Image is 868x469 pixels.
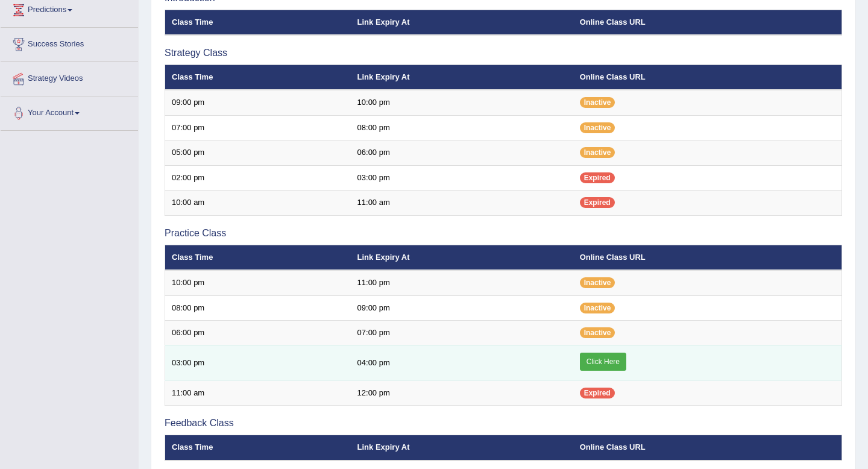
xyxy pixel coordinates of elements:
[573,245,842,270] th: Online Class URL
[580,353,626,371] a: Click Here
[351,90,573,115] td: 10:00 pm
[1,62,138,92] a: Strategy Videos
[165,380,351,406] td: 11:00 am
[351,10,573,35] th: Link Expiry At
[580,303,615,313] span: Inactive
[351,270,573,295] td: 11:00 pm
[573,65,842,90] th: Online Class URL
[580,197,615,208] span: Expired
[165,10,351,35] th: Class Time
[165,165,351,190] td: 02:00 pm
[1,28,138,58] a: Success Stories
[1,96,138,127] a: Your Account
[580,97,615,108] span: Inactive
[165,48,842,58] h3: Strategy Class
[165,435,351,461] th: Class Time
[165,270,351,295] td: 10:00 pm
[351,140,573,166] td: 06:00 pm
[165,65,351,90] th: Class Time
[351,190,573,216] td: 11:00 am
[165,115,351,140] td: 07:00 pm
[573,435,842,461] th: Online Class URL
[580,172,615,183] span: Expired
[165,228,842,239] h3: Practice Class
[165,245,351,270] th: Class Time
[165,418,842,429] h3: Feedback Class
[580,388,615,398] span: Expired
[580,327,615,338] span: Inactive
[165,190,351,216] td: 10:00 am
[351,65,573,90] th: Link Expiry At
[351,435,573,461] th: Link Expiry At
[580,122,615,133] span: Inactive
[573,10,842,35] th: Online Class URL
[351,345,573,380] td: 04:00 pm
[165,321,351,346] td: 06:00 pm
[580,277,615,288] span: Inactive
[351,115,573,140] td: 08:00 pm
[351,245,573,270] th: Link Expiry At
[351,295,573,321] td: 09:00 pm
[165,140,351,166] td: 05:00 pm
[165,90,351,115] td: 09:00 pm
[351,165,573,190] td: 03:00 pm
[165,345,351,380] td: 03:00 pm
[165,295,351,321] td: 08:00 pm
[580,147,615,158] span: Inactive
[351,321,573,346] td: 07:00 pm
[351,380,573,406] td: 12:00 pm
